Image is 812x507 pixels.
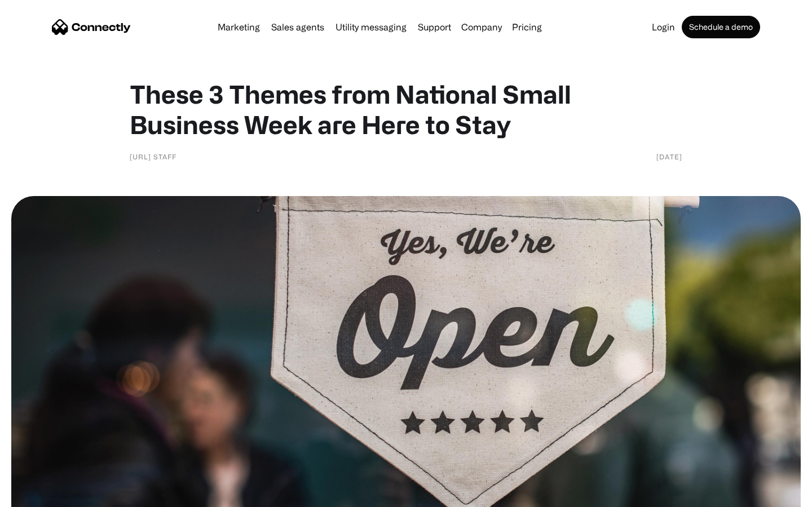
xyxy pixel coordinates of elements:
[647,23,679,32] a: Login
[461,19,502,35] div: Company
[213,23,264,32] a: Marketing
[130,151,176,162] div: [URL] Staff
[130,79,682,140] h1: These 3 Themes from National Small Business Week are Here to Stay
[656,151,682,162] div: [DATE]
[23,487,68,503] ul: Language list
[267,23,329,32] a: Sales agents
[331,23,411,32] a: Utility messaging
[413,23,456,32] a: Support
[682,16,760,38] a: Schedule a demo
[507,23,546,32] a: Pricing
[11,487,68,503] aside: Language selected: English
